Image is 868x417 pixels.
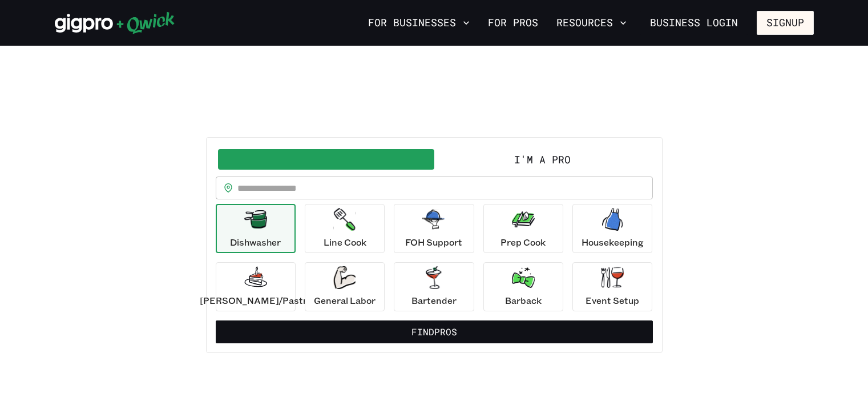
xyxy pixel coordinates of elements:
[586,294,639,307] p: Event Setup
[572,204,652,253] button: Housekeeping
[582,235,644,249] p: Housekeeping
[324,235,366,249] p: Line Cook
[500,235,546,249] p: Prep Cook
[394,204,474,253] button: FOH Support
[216,262,296,311] button: [PERSON_NAME]/Pastry
[505,294,542,307] p: Barback
[405,235,462,249] p: FOH Support
[230,235,281,249] p: Dishwasher
[757,11,814,35] button: Signup
[434,149,651,170] button: I'm a Pro
[640,11,748,35] a: Business Login
[552,13,631,33] button: Resources
[483,204,563,253] button: Prep Cook
[305,204,385,253] button: Line Cook
[483,262,563,311] button: Barback
[218,149,434,170] button: I'm a Business
[364,13,474,33] button: For Businesses
[411,294,457,307] p: Bartender
[394,262,474,311] button: Bartender
[216,204,296,253] button: Dishwasher
[200,294,312,307] p: [PERSON_NAME]/Pastry
[216,320,653,343] button: FindPros
[572,262,652,311] button: Event Setup
[314,294,376,307] p: General Labor
[305,262,385,311] button: General Labor
[483,13,543,33] a: For Pros
[206,103,663,126] h2: GET GREAT SERVICE, A LA CARTE.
